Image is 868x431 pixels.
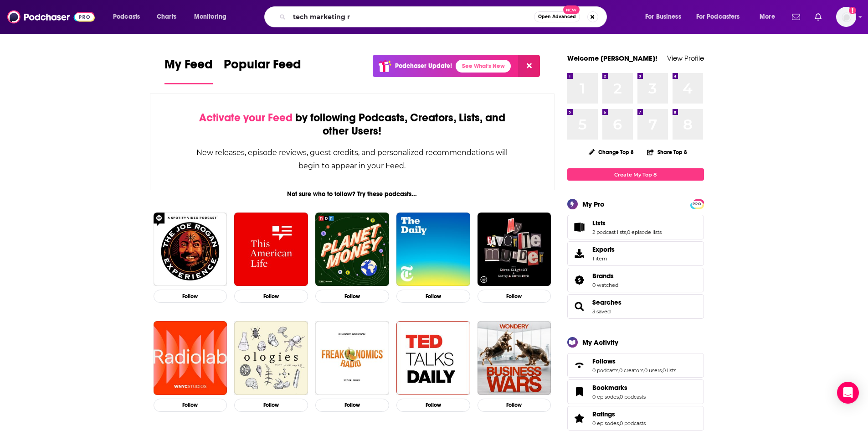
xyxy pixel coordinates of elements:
[690,10,753,24] button: open menu
[662,367,663,374] span: ,
[567,294,704,319] span: Searches
[692,200,703,207] a: PRO
[107,10,152,24] button: open menu
[692,201,703,208] span: PRO
[627,229,662,235] a: 0 episode lists
[592,219,606,227] span: Lists
[157,10,176,23] span: Charts
[188,10,238,24] button: open menu
[570,300,589,313] a: Searches
[395,62,452,70] p: Podchaser Update!
[478,399,551,412] button: Follow
[583,146,640,158] button: Change Top 8
[567,241,704,266] a: Exports
[234,321,308,395] img: Ologies with Alie Ward
[592,272,614,280] span: Brands
[534,11,580,22] button: Open AdvancedNew
[196,146,509,172] div: New releases, episode reviews, guest credits, and personalized recommendations will begin to appe...
[592,394,619,400] a: 0 episodes
[113,10,140,23] span: Podcasts
[570,412,589,425] a: Ratings
[592,367,618,374] a: 0 podcasts
[618,367,619,374] span: ,
[164,57,213,78] span: My Feed
[663,367,676,374] a: 0 lists
[396,290,470,303] button: Follow
[592,384,627,392] span: Bookmarks
[811,9,825,25] a: Show notifications dropdown
[570,247,589,260] span: Exports
[154,290,227,303] button: Follow
[567,215,704,239] span: Lists
[315,321,389,395] img: Freakonomics Radio
[592,420,619,426] a: 0 episodes
[224,57,301,78] span: Popular Feed
[644,367,662,374] a: 0 users
[194,10,226,23] span: Monitoring
[396,399,470,412] button: Follow
[582,338,618,347] div: My Activity
[224,57,301,84] a: Popular Feed
[639,10,693,24] button: open menu
[592,255,615,262] span: 1 item
[567,406,704,431] span: Ratings
[567,379,704,404] span: Bookmarks
[567,268,704,292] span: Brands
[478,290,551,303] button: Follow
[696,10,740,23] span: For Podcasters
[478,213,551,286] a: My Favorite Murder with Karen Kilgariff and Georgia Hardstark
[592,282,618,288] a: 0 watched
[582,200,605,208] div: My Pro
[619,420,620,426] span: ,
[154,213,227,286] img: The Joe Rogan Experience
[154,399,227,412] button: Follow
[315,290,389,303] button: Follow
[567,353,704,378] span: Follows
[620,420,646,426] a: 0 podcasts
[396,213,470,286] a: The Daily
[154,321,227,395] img: Radiolab
[592,357,616,365] span: Follows
[315,399,389,412] button: Follow
[788,9,804,25] a: Show notifications dropdown
[396,321,470,395] img: TED Talks Daily
[563,5,580,14] span: New
[620,394,646,400] a: 0 podcasts
[753,10,786,24] button: open menu
[456,60,511,73] a: See What's New
[567,54,657,62] a: Welcome [PERSON_NAME]!
[626,229,627,235] span: ,
[196,111,509,138] div: by following Podcasts, Creators, Lists, and other Users!
[478,321,551,395] img: Business Wars
[538,15,576,19] span: Open Advanced
[570,221,589,234] a: Lists
[7,8,95,26] a: Podchaser - Follow, Share and Rate Podcasts
[836,7,856,27] img: User Profile
[570,274,589,286] a: Brands
[836,7,856,27] button: Show profile menu
[592,245,615,254] span: Exports
[645,10,681,23] span: For Business
[592,298,621,306] a: Searches
[273,6,616,27] div: Search podcasts, credits, & more...
[150,190,555,198] div: Not sure who to follow? Try these podcasts...
[234,290,308,303] button: Follow
[151,10,182,24] a: Charts
[592,410,646,418] a: Ratings
[315,213,389,286] img: Planet Money
[234,213,308,286] a: This American Life
[199,111,293,125] span: Activate your Feed
[647,143,688,161] button: Share Top 8
[619,367,643,374] a: 0 creators
[289,10,534,24] input: Search podcasts, credits, & more...
[234,399,308,412] button: Follow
